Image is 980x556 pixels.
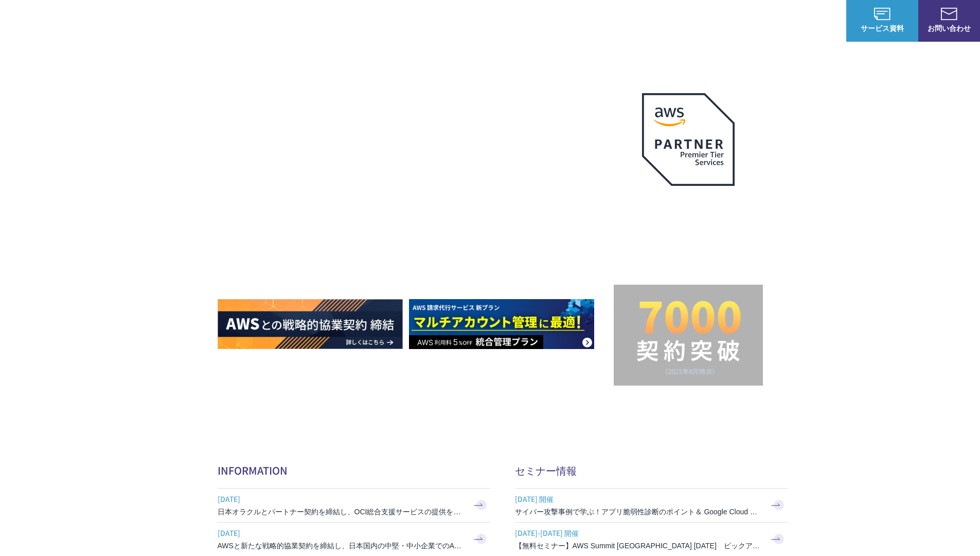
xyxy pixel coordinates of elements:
[595,15,678,26] p: 業種別ソリューション
[218,491,465,507] span: [DATE]
[807,15,836,26] a: ログイン
[515,541,762,551] h3: 【無料セミナー】AWS Summit [GEOGRAPHIC_DATA] [DATE] ピックアップセッション
[698,15,727,26] a: 導入事例
[515,491,762,507] span: [DATE] 開催
[409,299,594,349] img: AWS請求代行サービス 統合管理プラン
[118,10,193,31] span: NHN テコラス AWS総合支援サービス
[941,8,957,20] img: お問い合わせ
[918,23,980,33] span: お問い合わせ
[218,523,490,556] a: [DATE] AWSと新たな戦略的協業契約を締結し、日本国内の中堅・中小企業でのAWS活用を加速
[218,114,614,159] p: AWSの導入からコスト削減、 構成・運用の最適化からデータ活用まで 規模や業種業態を問わない マネージドサービスで
[218,169,614,268] h1: AWS ジャーニーの 成功を実現
[218,525,465,541] span: [DATE]
[218,463,490,478] h2: INFORMATION
[634,300,742,375] img: 契約件数
[630,198,747,238] p: 最上位プレミアティア サービスパートナー
[676,198,700,213] em: AWS
[515,489,788,522] a: [DATE] 開催 サイバー攻撃事例で学ぶ！アプリ脆弱性診断のポイント＆ Google Cloud セキュリティ対策
[874,8,890,20] img: AWS総合支援サービス C-Chorus サービス資料
[515,463,788,478] h2: セミナー情報
[642,93,735,186] img: AWSプレミアティアサービスパートナー
[218,541,465,551] h3: AWSと新たな戦略的協業契約を締結し、日本国内の中堅・中小企業でのAWS活用を加速
[15,8,193,33] a: AWS総合支援サービス C-Chorus NHN テコラスAWS総合支援サービス
[536,15,575,26] p: サービス
[515,507,762,517] h3: サイバー攻撃事例で学ぶ！アプリ脆弱性診断のポイント＆ Google Cloud セキュリティ対策
[490,15,515,26] p: 強み
[218,299,403,349] img: AWSとの戦略的協業契約 締結
[515,525,762,541] span: [DATE]-[DATE] 開催
[846,23,918,33] span: サービス資料
[218,507,465,517] h3: 日本オラクルとパートナー契約を締結し、OCI総合支援サービスの提供を開始
[218,489,490,522] a: [DATE] 日本オラクルとパートナー契約を締結し、OCI総合支援サービスの提供を開始
[515,523,788,556] a: [DATE]-[DATE] 開催 【無料セミナー】AWS Summit [GEOGRAPHIC_DATA] [DATE] ピックアップセッション
[747,15,787,26] p: ナレッジ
